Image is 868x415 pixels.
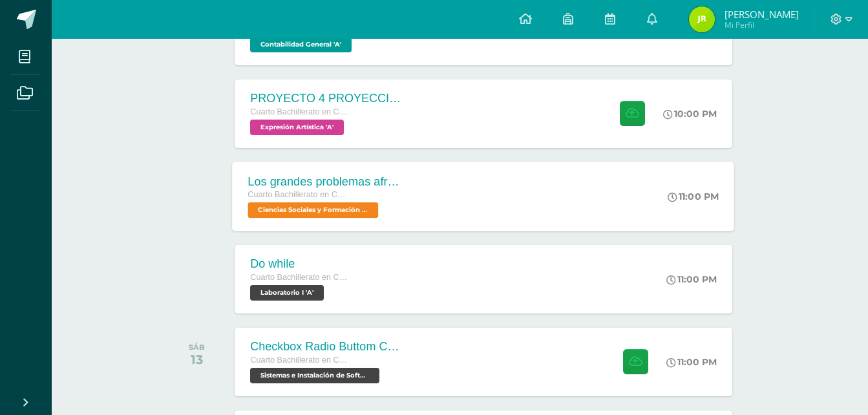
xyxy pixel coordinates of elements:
[666,273,717,285] div: 11:00 PM
[250,368,379,383] span: Sistemas e Instalación de Software 'A'
[189,343,205,352] div: SÁB
[250,340,405,354] div: Checkbox Radio Buttom Cajas de Selección
[189,352,205,367] div: 13
[250,107,347,116] span: Cuarto Bachillerato en CCLL con Orientación en Computación
[250,120,344,135] span: Expresión Artística 'A'
[666,356,717,368] div: 11:00 PM
[725,8,799,21] span: [PERSON_NAME]
[250,257,347,271] div: Do while
[248,175,405,188] div: Los grandes problemas afrontados
[248,202,379,218] span: Ciencias Sociales y Formación Ciudadana 'A'
[725,19,799,30] span: Mi Perfil
[250,92,405,105] div: PROYECTO 4 PROYECCION 2
[248,190,346,199] span: Cuarto Bachillerato en CCLL con Orientación en Computación
[250,273,347,282] span: Cuarto Bachillerato en CCLL con Orientación en Computación
[689,6,715,32] img: 53ab0507e887bbaf1dc11cf9eef30c93.png
[663,108,717,120] div: 10:00 PM
[250,285,324,301] span: Laboratorio I 'A'
[250,37,352,52] span: Contabilidad General 'A'
[250,356,347,365] span: Cuarto Bachillerato en CCLL con Orientación en Computación
[668,191,719,202] div: 11:00 PM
